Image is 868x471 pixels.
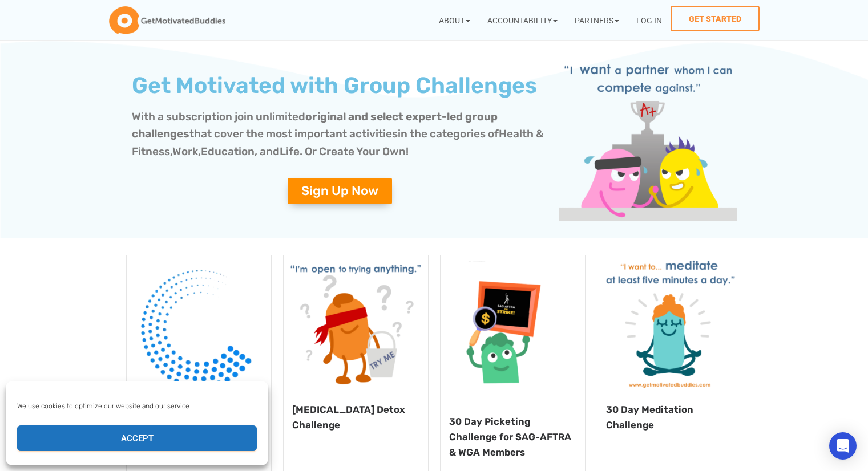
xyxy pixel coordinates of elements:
a: 30 Day Meditation Challenge [606,404,693,431]
span: in the categories of [398,127,499,140]
h1: Get Motivated with Group Challenges [132,75,548,97]
span: , [198,145,201,158]
a: [MEDICAL_DATA] Detox Challenge [292,404,405,431]
span: Sign Up Now [301,185,378,197]
div: Open Intercom Messenger [829,432,857,460]
a: Accountability [479,6,566,35]
img: group challenges for motivation [559,58,737,221]
strong: original and select expert-led group challenges [132,110,498,141]
img: Dopamine Detox Challenge [284,255,428,388]
img: GetMotivatedBuddies [109,6,225,35]
span: Work [172,145,198,158]
button: Accept [17,425,257,451]
span: , [170,145,172,158]
a: About [430,6,479,35]
a: Get Started [671,6,760,31]
span: , and [255,145,280,158]
span: Education [201,145,255,158]
span: . Or Create Your Own! [300,145,409,158]
span: With a subscription join unlimited that cover the most important activities [132,110,498,141]
div: We use cookies to optimize our website and our service. [17,401,256,411]
a: Partners [566,6,628,35]
a: 30 Day Picketing Challenge for SAG-AFTRA & WGA Members [449,416,571,458]
img: meditation challenge [597,255,742,388]
a: Sign Up Now [288,178,392,204]
a: Log In [628,6,671,35]
img: SAG-AFTRA and WGA members staying motivated during the strike with GetMotivatedBuddies [441,255,585,400]
img: Columbia Founders Community Logo [127,255,271,400]
span: Life [280,145,300,158]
